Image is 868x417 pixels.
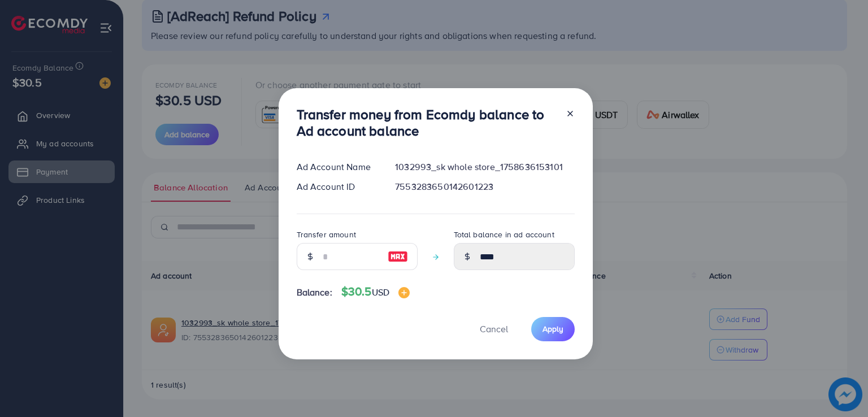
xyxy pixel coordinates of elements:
[288,180,387,193] div: Ad Account ID
[398,287,410,298] img: image
[297,286,332,299] span: Balance:
[454,229,554,240] label: Total balance in ad account
[542,323,563,335] span: Apply
[531,317,575,341] button: Apply
[297,106,557,139] h3: Transfer money from Ecomdy balance to Ad account balance
[386,180,583,193] div: 7553283650142601223
[341,285,410,299] h4: $30.5
[386,160,583,173] div: 1032993_sk whole store_1758636153101
[297,229,356,240] label: Transfer amount
[480,323,508,335] span: Cancel
[372,286,389,298] span: USD
[388,250,408,263] img: image
[288,160,387,173] div: Ad Account Name
[466,317,522,341] button: Cancel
